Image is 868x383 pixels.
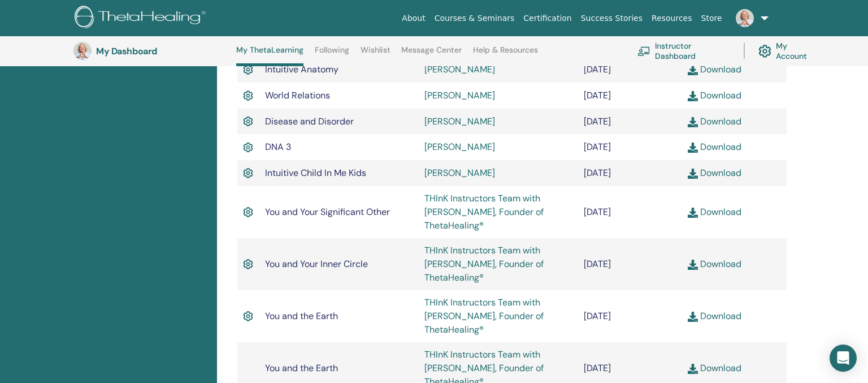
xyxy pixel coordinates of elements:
img: logo.png [75,6,210,31]
a: THInK Instructors Team with [PERSON_NAME], Founder of ThetaHealing® [424,296,544,335]
a: Help & Resources [473,45,538,63]
img: Active Certificate [243,114,253,129]
img: Active Certificate [243,88,253,103]
a: [PERSON_NAME] [424,89,495,101]
img: download.svg [688,143,698,153]
img: Active Certificate [243,257,253,272]
a: [PERSON_NAME] [424,167,495,179]
img: download.svg [688,65,698,75]
span: Disease and Disorder [265,115,354,127]
a: [PERSON_NAME] [424,115,495,127]
img: Active Certificate [243,309,253,324]
a: Resources [647,8,697,29]
img: Active Certificate [243,166,253,180]
a: Download [688,63,741,75]
span: You and Your Significant Other [265,206,390,218]
a: Download [688,310,741,322]
span: Intuitive Child In Me Kids [265,167,366,179]
a: Download [688,89,741,101]
img: Active Certificate [243,140,253,155]
a: Success Stories [576,8,647,29]
span: You and the Earth [265,310,338,322]
a: Download [688,206,741,218]
span: You and Your Inner Circle [265,258,368,270]
img: download.svg [688,364,698,374]
td: [DATE] [578,83,683,109]
a: About [397,8,429,29]
a: Courses & Seminars [430,8,519,29]
td: [DATE] [578,134,683,160]
a: Message Center [401,45,462,63]
div: Open Intercom Messenger [830,345,857,372]
td: [DATE] [578,290,683,342]
a: My Account [758,38,818,63]
img: download.svg [688,260,698,270]
a: Download [688,141,741,153]
a: Download [688,167,741,179]
a: Instructor Dashboard [637,38,730,63]
h3: My Dashboard [96,46,209,57]
span: You and the Earth [265,362,338,374]
a: THInK Instructors Team with [PERSON_NAME], Founder of ThetaHealing® [424,192,544,231]
a: [PERSON_NAME] [424,141,495,153]
td: [DATE] [578,109,683,135]
a: [PERSON_NAME] [424,63,495,75]
td: [DATE] [578,238,683,290]
img: Active Certificate [243,205,253,220]
a: Store [697,8,727,29]
a: Download [688,258,741,270]
td: [DATE] [578,57,683,83]
a: Download [688,362,741,374]
a: Wishlist [361,45,390,63]
a: Certification [519,8,576,29]
img: chalkboard-teacher.svg [637,46,650,56]
span: Intuitive Anatomy [265,63,338,75]
td: [DATE] [578,160,683,186]
span: World Relations [265,89,330,101]
a: Download [688,115,741,127]
a: My ThetaLearning [236,45,303,66]
img: Active Certificate [243,62,253,77]
a: Following [315,45,349,63]
td: [DATE] [578,186,683,238]
img: download.svg [688,208,698,218]
img: download.svg [688,312,698,322]
img: cog.svg [758,42,771,61]
img: download.svg [688,169,698,179]
span: DNA 3 [265,141,291,153]
img: download.svg [688,117,698,127]
img: download.svg [688,91,698,101]
img: default.jpg [73,42,92,60]
a: THInK Instructors Team with [PERSON_NAME], Founder of ThetaHealing® [424,244,544,283]
img: default.jpg [736,9,754,27]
